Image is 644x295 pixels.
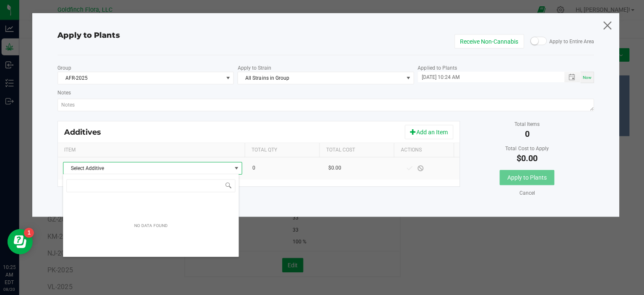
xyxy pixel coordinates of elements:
p: Apply to Strain [237,64,413,71]
input: Applied Datetime [417,71,554,82]
div: NO DATA FOUND [130,217,173,232]
input: NO DATA FOUND [67,178,235,191]
p: Total Items [459,120,592,126]
label: Notes [58,89,72,96]
span: Apply to Plants [58,31,120,40]
th: Total Qty [244,142,319,157]
p: Total Cost to Apply [459,145,592,151]
button: Add an Item [404,124,452,138]
span: AFR-2025 [59,72,223,84]
span: All Strains in Group [238,72,402,84]
span: NO DATA FOUND [64,161,242,174]
span: 0 [252,164,255,170]
span: Select Additive [64,162,231,173]
th: Total Cost [319,142,393,157]
p: Group [58,64,234,71]
div: Additives [65,127,108,136]
a: Cancel [518,189,533,196]
span: Now [581,75,589,79]
iframe: Resource center [8,228,34,253]
button: Apply to Plants [498,169,553,184]
span: Apply to Plants [506,173,545,180]
iframe: Resource center unread badge [25,227,35,237]
span: Apply to Entire Area [545,38,592,44]
span: Toggle popup [563,71,579,82]
th: Item [59,142,244,157]
p: 0 [459,128,592,138]
p: Applied to Plants [417,64,592,71]
p: $0.00 [459,152,592,162]
th: Actions [393,142,452,157]
button: Receive Non-Cannabis [453,34,522,48]
td: $0.00 [322,157,398,179]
